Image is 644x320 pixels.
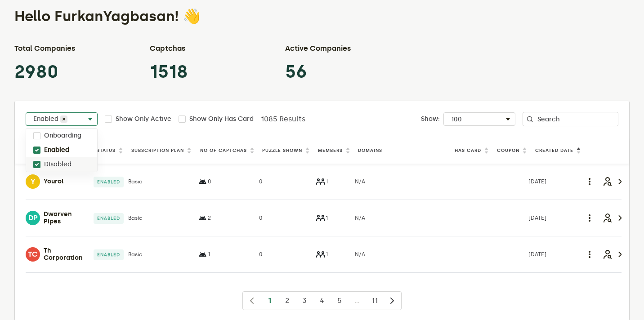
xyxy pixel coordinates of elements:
[299,295,310,306] a: 3
[495,144,533,156] th: Coupon: activate to sort column ascending
[453,144,495,156] th: Has Card: activate to sort column ascending
[264,295,275,306] a: 1
[44,178,63,185] h4: Yourol
[95,144,130,156] th: Status: activate to sort column ascending
[26,247,90,262] a: TCTh Corporation
[208,178,211,185] span: 0
[259,214,262,222] span: 0
[455,147,481,154] label: Has Card
[355,251,365,258] span: N/A
[150,43,228,54] h3: Captchas
[421,116,440,123] span: Show:
[528,214,546,222] span: [DATE]
[44,161,72,168] label: Disabled
[497,147,519,154] label: Coupon
[131,147,184,154] label: Subscription Plan
[97,147,116,154] label: Status
[533,144,587,156] th: Created Date: activate to sort column ascending
[261,114,305,124] span: 1085 Results
[528,178,546,185] span: [DATE]
[259,178,262,185] span: 0
[44,247,90,262] h4: Th Corporation
[44,211,90,225] h4: Dwarven Pipes
[200,147,247,154] label: No Of Captchas
[262,147,302,154] label: Puzzle Shown
[326,251,328,258] span: 1
[128,214,142,222] span: Basic
[14,7,201,25] h1: Hello FurkanYagbasan! 👋
[94,177,124,187] span: Enabled
[318,147,343,154] label: Members
[535,147,573,154] label: Created Date
[94,249,124,260] span: Enabled
[317,295,327,306] a: 4
[26,174,40,189] div: Y
[44,132,81,139] label: Onboarding
[260,144,316,156] th: Puzzle Shown: activate to sort column ascending
[282,295,292,306] a: 2
[128,251,142,258] span: Basic
[198,144,260,156] th: No Of Captchas : activate to sort column ascending
[355,214,365,222] span: N/A
[94,213,124,224] span: Enabled
[358,147,451,154] label: Domains
[451,116,462,123] span: 100
[334,295,345,306] a: 5
[44,147,69,154] label: Enabled
[26,211,90,225] a: DPDwarven Pipes
[14,61,92,83] p: 2980
[326,178,328,185] span: 1
[316,144,356,156] th: Members: activate to sort column ascending
[14,43,92,54] h3: Total Companies
[285,43,363,54] h3: Active Companies
[26,128,98,172] ng-dropdown-panel: Options list
[33,116,60,123] span: Enabled
[26,247,40,262] div: TC
[26,174,63,189] a: YYourol
[355,178,365,185] span: N/A
[285,61,363,83] p: 56
[369,295,380,306] a: 11
[259,251,262,258] span: 0
[150,61,228,83] p: 1518
[130,144,198,156] th: Subscription Plan: activate to sort column ascending
[356,144,453,156] th: Domains
[128,178,142,185] span: Basic
[528,251,546,258] span: [DATE]
[26,211,40,225] div: DP
[326,214,328,222] span: 1
[189,116,254,123] label: Show Only Has Card
[208,251,210,258] span: 1
[116,116,171,123] label: Show Only Active
[523,112,618,126] input: Search
[208,214,211,222] span: 2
